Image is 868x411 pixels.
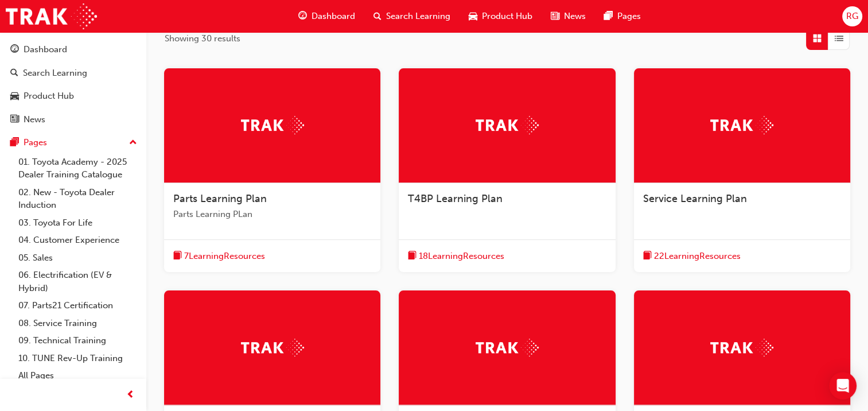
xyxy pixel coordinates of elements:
[164,68,380,273] a: TrakParts Learning PlanParts Learning PLanbook-icon7LearningResources
[469,9,477,24] span: car-icon
[5,109,142,130] a: News
[14,266,142,297] a: 06. Electrification (EV & Hybrid)
[289,5,364,28] a: guage-iconDashboard
[173,192,267,205] span: Parts Learning Plan
[5,37,142,132] button: DashboardSearch LearningProduct HubNews
[386,10,450,23] span: Search Learning
[408,249,417,263] span: book-icon
[829,372,857,400] div: Open Intercom Messenger
[14,214,142,232] a: 03. Toyota For Life
[634,68,850,273] a: TrakService Learning Planbook-icon22LearningResources
[14,332,142,350] a: 09. Technical Training
[813,32,822,45] span: Grid
[173,208,371,221] span: Parts Learning PLan
[595,5,650,28] a: pages-iconPages
[846,10,858,23] span: RG
[643,192,747,205] span: Service Learning Plan
[476,116,539,134] img: Trak
[14,350,142,367] a: 10. TUNE Rev-Up Training
[14,231,142,249] a: 04. Customer Experience
[643,249,741,263] button: book-icon22LearningResources
[10,115,19,125] span: news-icon
[460,5,542,28] a: car-iconProduct Hub
[298,9,307,24] span: guage-icon
[551,9,559,24] span: news-icon
[126,388,135,402] span: prev-icon
[408,192,503,205] span: T4BP Learning Plan
[5,132,142,153] button: Pages
[654,250,741,263] span: 22 Learning Resources
[165,32,240,45] span: Showing 30 results
[241,339,304,356] img: Trak
[10,138,19,148] span: pages-icon
[129,135,137,150] span: up-icon
[617,10,641,23] span: Pages
[24,43,67,56] div: Dashboard
[6,3,97,29] img: Trak
[5,39,142,60] a: Dashboard
[5,86,142,107] a: Product Hub
[10,91,19,102] span: car-icon
[542,5,595,28] a: news-iconNews
[643,249,652,263] span: book-icon
[476,339,539,356] img: Trak
[24,113,45,126] div: News
[14,153,142,184] a: 01. Toyota Academy - 2025 Dealer Training Catalogue
[399,68,615,273] a: TrakT4BP Learning Planbook-icon18LearningResources
[408,249,504,263] button: book-icon18LearningResources
[184,250,265,263] span: 7 Learning Resources
[24,136,47,149] div: Pages
[312,10,355,23] span: Dashboard
[710,116,773,134] img: Trak
[710,339,773,356] img: Trak
[419,250,504,263] span: 18 Learning Resources
[14,367,142,385] a: All Pages
[482,10,532,23] span: Product Hub
[14,315,142,332] a: 08. Service Training
[5,63,142,84] a: Search Learning
[364,5,460,28] a: search-iconSearch Learning
[604,9,613,24] span: pages-icon
[173,249,265,263] button: book-icon7LearningResources
[23,67,87,80] div: Search Learning
[14,297,142,315] a: 07. Parts21 Certification
[373,9,382,24] span: search-icon
[564,10,586,23] span: News
[14,249,142,267] a: 05. Sales
[835,32,843,45] span: List
[10,68,18,79] span: search-icon
[842,6,862,26] button: RG
[241,116,304,134] img: Trak
[24,90,74,103] div: Product Hub
[173,249,182,263] span: book-icon
[14,184,142,214] a: 02. New - Toyota Dealer Induction
[10,45,19,55] span: guage-icon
